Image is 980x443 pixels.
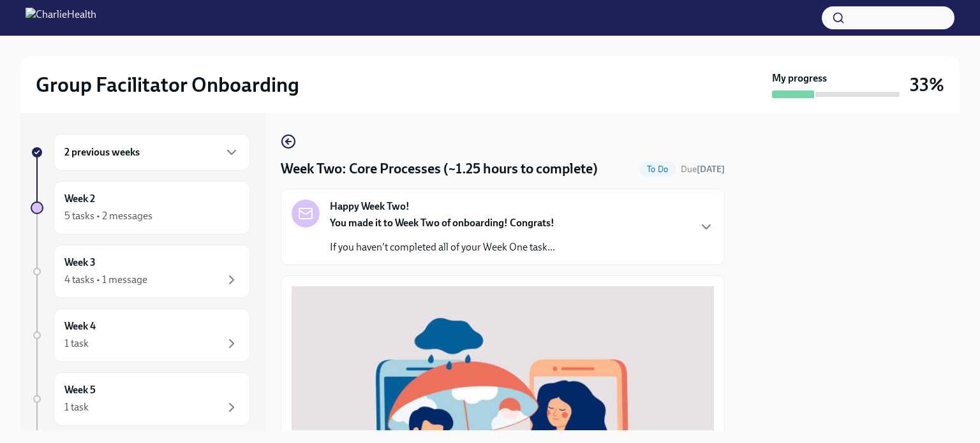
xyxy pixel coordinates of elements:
a: Week 41 task [31,309,250,362]
a: Week 25 tasks • 2 messages [31,181,250,235]
div: 4 tasks • 1 message [64,273,147,287]
h6: 2 previous weeks [64,145,140,159]
span: To Do [639,164,676,174]
strong: You made it to Week Two of onboarding! Congrats! [330,217,554,229]
div: 2 previous weeks [54,134,250,171]
strong: [DATE] [697,164,725,175]
a: Week 34 tasks • 1 message [31,245,250,298]
a: Week 51 task [31,372,250,426]
h6: Week 2 [64,192,95,206]
h4: Week Two: Core Processes (~1.25 hours to complete) [281,159,598,178]
div: 1 task [64,400,89,414]
h6: Week 4 [64,319,96,333]
h3: 33% [910,73,944,96]
strong: Happy Week Two! [330,200,410,214]
div: 1 task [64,337,89,351]
div: 5 tasks • 2 messages [64,209,152,223]
h6: Week 5 [64,383,96,397]
img: CharlieHealth [26,8,96,28]
h2: Group Facilitator Onboarding [36,72,299,98]
span: Due [681,164,725,175]
strong: My progress [772,71,827,85]
p: If you haven't completed all of your Week One task... [330,240,555,254]
h6: Week 3 [64,256,96,270]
